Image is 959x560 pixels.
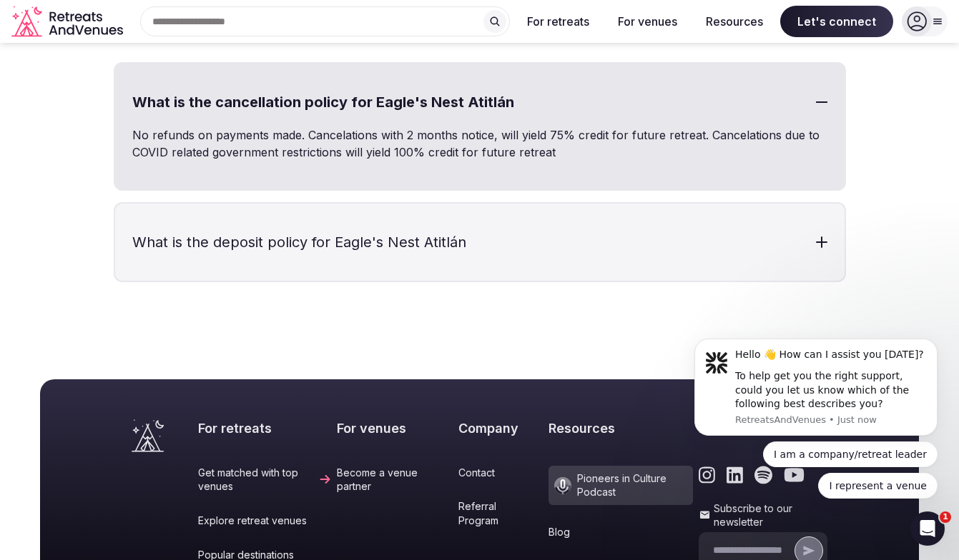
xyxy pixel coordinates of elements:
a: Become a venue partner [337,466,453,494]
a: Referral Program [458,499,542,527]
p: No refunds on payments made. Cancelations with 2 months notice, will yield 75% credit for future ... [132,126,827,161]
h2: Company [458,419,542,437]
button: For retreats [516,6,601,37]
span: 1 [940,511,951,523]
a: Visit the homepage [11,6,126,38]
button: For venues [606,6,689,37]
a: Get matched with top venues [198,466,331,494]
h2: Resources [549,419,693,437]
a: Visit the homepage [132,419,164,452]
button: Resources [694,6,774,37]
h3: What is the deposit policy for Eagle's Nest Atitlán [115,204,845,281]
svg: Retreats and Venues company logo [11,6,126,38]
h2: For venues [337,419,453,437]
a: Explore retreat venues [198,514,331,528]
a: Blog [549,525,693,539]
a: Contact [458,466,542,480]
h2: For retreats [198,419,331,437]
a: Pioneers in Culture Podcast [549,466,693,505]
h3: What is the cancellation policy for Eagle's Nest Atitlán [115,64,845,141]
iframe: Intercom live chat [910,511,945,546]
iframe: Intercom notifications message [673,323,959,553]
span: Let's connect [780,6,893,37]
